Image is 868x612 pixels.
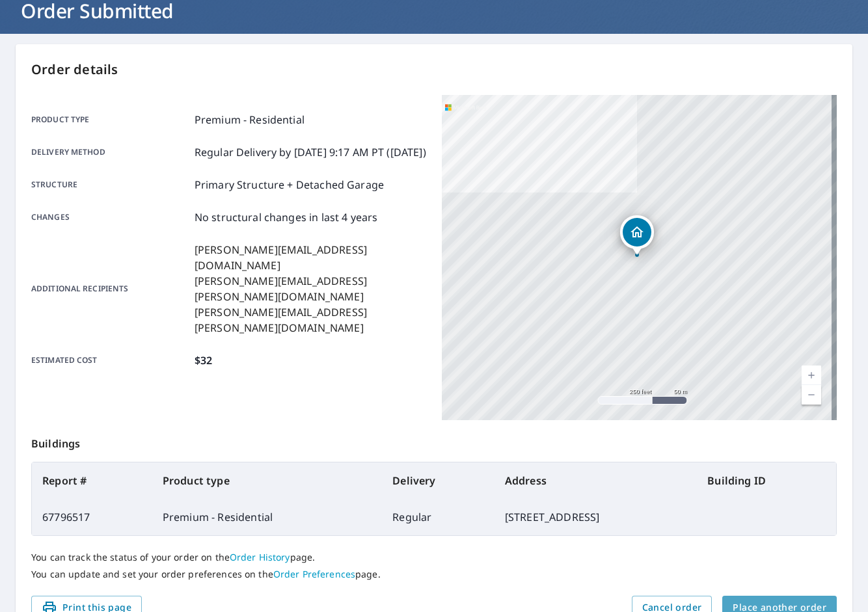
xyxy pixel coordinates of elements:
[195,144,426,160] p: Regular Delivery by [DATE] 9:17 AM PT ([DATE])
[152,462,382,499] th: Product type
[31,209,189,225] p: Changes
[152,499,382,535] td: Premium - Residential
[697,462,836,499] th: Building ID
[273,568,355,580] a: Order Preferences
[195,177,384,193] p: Primary Structure + Detached Garage
[31,177,189,193] p: Structure
[31,242,189,336] p: Additional recipients
[32,462,152,499] th: Report #
[802,385,821,405] a: Current Level 17, Zoom Out
[195,112,305,127] p: Premium - Residential
[31,552,837,563] p: You can track the status of your order on the page.
[382,499,494,535] td: Regular
[802,366,821,385] a: Current Level 17, Zoom In
[31,60,837,79] p: Order details
[195,242,426,273] p: [PERSON_NAME][EMAIL_ADDRESS][DOMAIN_NAME]
[230,551,290,563] a: Order History
[195,353,212,368] p: $32
[195,273,426,304] p: [PERSON_NAME][EMAIL_ADDRESS][PERSON_NAME][DOMAIN_NAME]
[195,304,426,336] p: [PERSON_NAME][EMAIL_ADDRESS][PERSON_NAME][DOMAIN_NAME]
[620,215,654,256] div: Dropped pin, building 1, Residential property, 4521 Red Bud Ave Saint Louis, MO 63115
[195,209,378,225] p: No structural changes in last 4 years
[495,462,698,499] th: Address
[31,144,189,160] p: Delivery method
[31,112,189,127] p: Product type
[32,499,152,535] td: 67796517
[31,420,837,462] p: Buildings
[31,568,837,580] p: You can update and set your order preferences on the page.
[382,462,494,499] th: Delivery
[31,353,189,368] p: Estimated cost
[495,499,698,535] td: [STREET_ADDRESS]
